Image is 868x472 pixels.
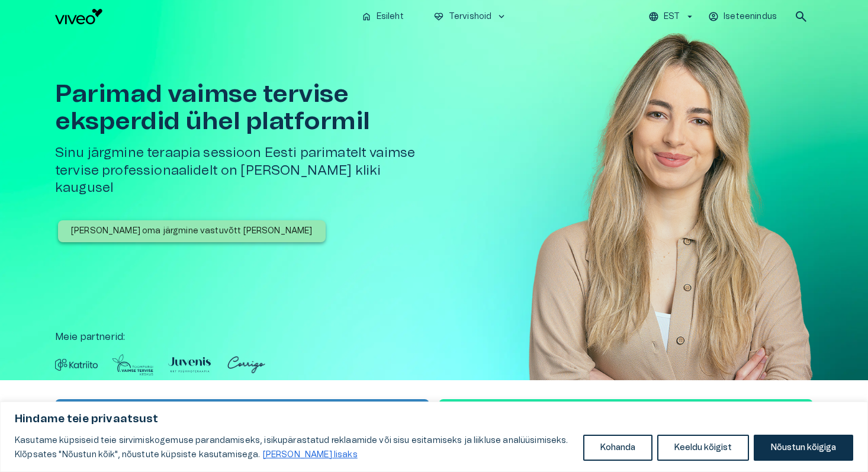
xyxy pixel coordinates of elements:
[449,11,492,23] p: Tervishoid
[433,11,444,22] span: ecg_heart
[262,450,358,460] a: Loe lisaks
[724,11,777,23] p: Iseteenindus
[168,354,211,376] img: Partner logo
[55,9,102,24] img: Viveo logo
[496,11,507,22] span: keyboard_arrow_down
[789,5,813,28] button: open search modal
[55,145,439,197] h5: Sinu järgmine teraapia sessioon Eesti parimatelt vaimse tervise professionaalidelt on [PERSON_NAM...
[647,8,697,25] button: EST
[112,354,154,376] img: Partner logo
[71,225,313,237] p: [PERSON_NAME] oma järgmine vastuvõtt [PERSON_NAME]
[361,11,372,22] span: home
[377,11,404,23] p: Esileht
[706,8,780,25] button: Iseteenindus
[225,354,268,376] img: Partner logo
[55,354,98,376] img: Partner logo
[794,9,808,24] span: search
[55,9,352,24] a: Navigate to homepage
[356,8,410,25] button: homeEsileht
[529,33,813,416] img: Woman smiling
[58,220,326,242] button: [PERSON_NAME] oma järgmine vastuvõtt [PERSON_NAME]
[583,435,652,461] button: Kohanda
[55,330,813,344] p: Meie partnerid :
[15,434,574,462] p: Kasutame küpsiseid teie sirvimiskogemuse parandamiseks, isikupärastatud reklaamide või sisu esita...
[657,435,749,461] button: Keeldu kõigist
[55,81,439,135] h1: Parimad vaimse tervise eksperdid ühel platformil
[429,8,512,25] button: ecg_heartTervishoidkeyboard_arrow_down
[664,11,680,23] p: EST
[15,412,853,426] p: Hindame teie privaatsust
[754,435,853,461] button: Nõustun kõigiga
